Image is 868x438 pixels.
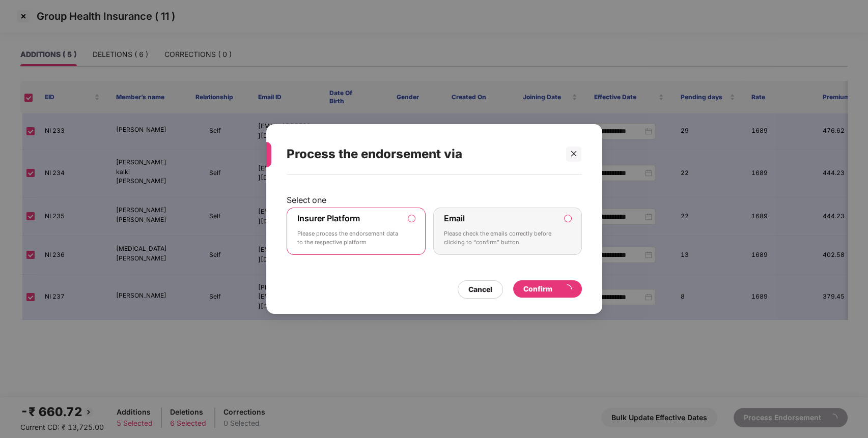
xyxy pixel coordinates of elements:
[297,213,360,223] label: Insurer Platform
[562,283,572,294] span: loading
[523,283,572,295] div: Confirm
[287,134,557,174] div: Process the endorsement via
[468,284,492,295] div: Cancel
[408,215,415,222] input: Insurer PlatformPlease process the endorsement data to the respective platform
[287,195,582,205] p: Select one
[444,213,465,223] label: Email
[565,215,571,222] input: EmailPlease check the emails correctly before clicking to “confirm” button.
[297,229,401,247] p: Please process the endorsement data to the respective platform
[570,150,577,157] span: close
[444,229,556,247] p: Please check the emails correctly before clicking to “confirm” button.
